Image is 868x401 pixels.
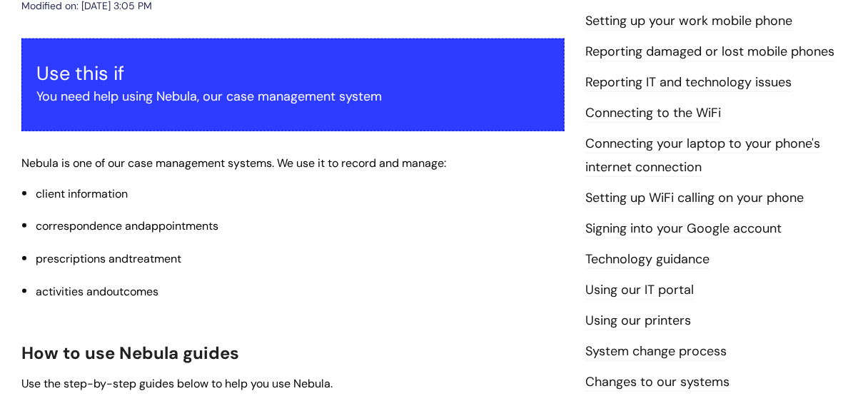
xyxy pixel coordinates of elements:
a: Using our IT portal [586,281,695,300]
a: Reporting damaged or lost mobile phones [586,43,835,61]
a: Signing into your Google account [586,220,782,238]
a: Changes to our systems [586,373,730,392]
a: Setting up your work mobile phone [586,12,793,31]
span: correspondence and [36,218,218,233]
a: Connecting your laptop to your phone's internet connection [586,135,821,176]
a: Connecting to the WiFi [586,104,722,123]
span: treatment [128,251,181,266]
a: Technology guidance [586,250,710,269]
h3: Use this if [36,62,550,85]
span: Nebula is one of our case management systems. We use it to record and manage: [21,156,446,171]
span: Use the step-by-step guides below to help you use Nebula. [21,376,333,391]
p: You need help using Nebula, our case management system [36,85,550,108]
span: outcomes [106,284,158,299]
a: Using our printers [586,312,692,330]
span: prescriptions and [36,251,181,266]
span: How to use Nebula guides [21,342,239,364]
span: client information [36,186,128,201]
span: activities and [36,284,158,299]
a: Setting up WiFi calling on your phone [586,189,804,208]
a: System change process [586,342,727,361]
a: Reporting IT and technology issues [586,73,792,92]
span: appointments [145,218,218,233]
